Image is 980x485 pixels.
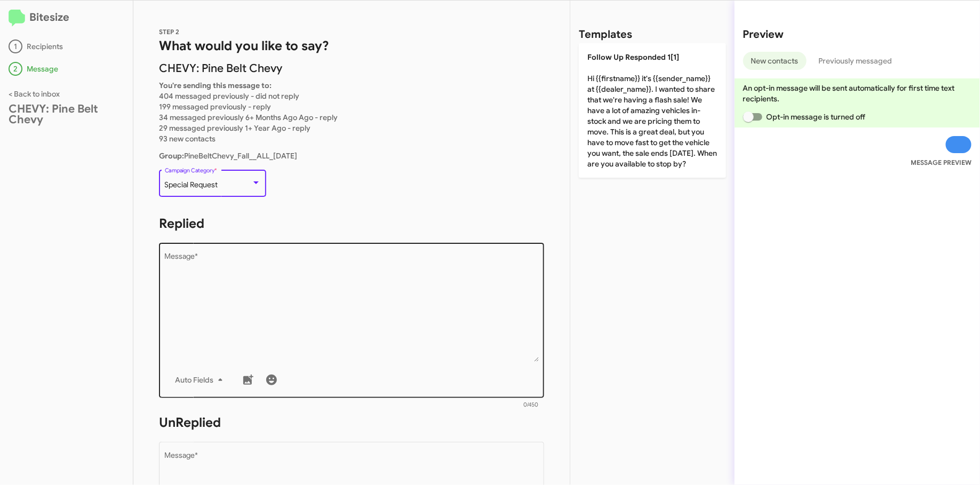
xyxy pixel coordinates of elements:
[159,151,184,161] b: Group:
[9,9,124,27] h2: Bitesize
[165,180,218,189] span: Special Request
[743,52,807,70] button: New contacts
[743,83,971,104] p: An opt-in message will be sent automatically for first time text recipients.
[751,52,799,70] span: New contacts
[819,52,893,70] span: Previously messaged
[524,402,539,408] mat-hint: 0/450
[9,89,60,99] a: < Back to inbox
[159,102,271,112] span: 199 messaged previously - reply
[159,215,544,232] h1: Replied
[579,26,632,43] h2: Templates
[9,104,124,125] div: CHEVY: Pine Belt Chevy
[9,62,124,76] div: Message
[159,414,544,431] h1: UnReplied
[159,28,179,36] span: STEP 2
[159,37,544,54] h1: What would you like to say?
[9,10,25,27] img: logo-minimal.svg
[579,43,726,178] p: Hi {{firstname}} it's {{sender_name}} at {{dealer_name}}. I wanted to share that we're having a f...
[9,39,124,53] div: Recipients
[743,26,971,43] h2: Preview
[587,52,679,62] span: Follow Up Responded 1[1]
[159,113,338,122] span: 34 messaged previously 6+ Months Ago Ago - reply
[159,134,216,144] span: 93 new contacts
[159,151,297,161] span: PineBeltChevy_Fall__ALL_[DATE]
[176,370,227,389] span: Auto Fields
[767,110,866,123] span: Opt-in message is turned off
[167,370,235,389] button: Auto Fields
[911,157,971,168] small: MESSAGE PREVIEW
[159,81,272,90] b: You're sending this message to:
[159,91,299,101] span: 404 messaged previously - did not reply
[9,62,22,76] div: 2
[9,39,22,53] div: 1
[811,52,901,70] button: Previously messaged
[159,63,544,74] p: CHEVY: Pine Belt Chevy
[159,123,310,133] span: 29 messaged previously 1+ Year Ago - reply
